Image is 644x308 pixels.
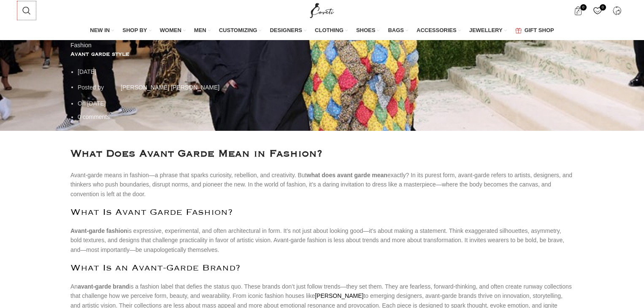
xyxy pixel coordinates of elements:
[388,22,408,40] a: BAGS
[83,113,110,120] span: comments
[70,226,574,254] p: is expressive, experimental, and often architectural in form. It’s not just about looking good—it...
[589,2,606,19] a: 0
[270,22,306,40] a: DESIGNERS
[106,81,119,95] img: author-avatar
[122,27,147,34] span: SHOP BY
[70,170,574,199] p: Avant-garde means in fashion—a phrase that sparks curiosity, rebellion, and creativity. But exact...
[525,27,554,34] span: GIFT SHOP
[469,22,507,40] a: JEWELLERY
[388,27,404,34] span: BAGS
[308,7,336,14] a: Site logo
[194,22,211,40] a: MEN
[356,27,376,34] span: SHOES
[78,84,104,90] span: Posted by
[70,146,574,162] h1: What Does Avant Garde Mean in Fashion?
[90,27,110,34] span: NEW IN
[18,2,35,19] a: Search
[315,22,348,40] a: CLOTHING
[70,42,92,49] a: Fashion
[18,22,626,40] div: Main navigation
[515,22,554,40] a: GIFT SHOP
[219,22,262,40] a: CUSTOMIZING
[78,68,96,75] time: [DATE]
[315,292,363,299] a: [PERSON_NAME]
[315,27,344,34] span: CLOTHING
[78,283,129,290] strong: avant-garde brand
[270,27,302,34] span: DESIGNERS
[589,2,606,19] div: My Wishlist
[90,22,114,40] a: NEW IN
[70,207,574,218] h2: What Is Avant Garde Fashion?
[580,4,587,11] span: 0
[515,28,522,33] img: GiftBag
[78,113,81,120] span: 0
[70,227,127,234] strong: Avant-garde fashion
[417,27,457,34] span: ACCESSORIES
[122,22,151,40] a: SHOP BY
[219,27,257,34] span: CUSTOMIZING
[121,84,219,90] a: [PERSON_NAME] [PERSON_NAME]
[78,113,110,120] a: 0 comments
[70,263,574,273] h2: What Is an Avant-Garde Brand?
[356,22,380,40] a: SHOES
[307,172,387,178] strong: what does avant garde mean
[160,27,181,34] span: WOMEN
[417,22,461,40] a: ACCESSORIES
[160,22,186,40] a: WOMEN
[600,4,606,11] span: 0
[70,50,574,59] h1: Avant garde style
[570,2,587,19] a: 0
[469,27,503,34] span: JEWELLERY
[78,99,574,108] li: On [DATE]
[194,27,206,34] span: MEN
